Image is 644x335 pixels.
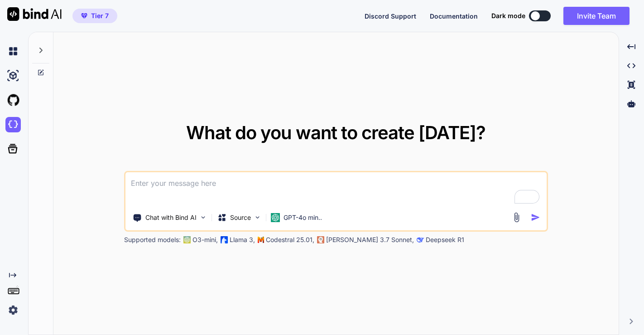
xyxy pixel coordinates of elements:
span: Discord Support [365,12,416,20]
p: Supported models: [124,235,181,244]
img: Pick Tools [199,214,207,221]
img: GPT-4o mini [271,213,280,222]
p: Chat with Bind AI [145,213,197,222]
img: claude [317,236,324,243]
img: Pick Models [254,214,261,221]
button: Invite Team [563,7,630,25]
textarea: To enrich screen reader interactions, please activate Accessibility in Grammarly extension settings [125,172,547,206]
img: chat [5,44,21,59]
span: What do you want to create [DATE]? [186,121,485,144]
img: premium [81,13,87,19]
button: premiumTier 7 [72,9,117,23]
img: githubLight [5,92,21,108]
p: Codestral 25.01, [266,235,314,244]
span: Documentation [430,12,478,20]
img: Bind AI [7,7,62,21]
button: Discord Support [365,11,416,21]
p: Source [230,213,251,222]
span: Tier 7 [91,11,109,20]
img: ai-studio [5,68,21,83]
button: Documentation [430,11,478,21]
img: Llama2 [221,236,228,243]
p: Deepseek R1 [426,235,464,244]
img: darkCloudIdeIcon [5,117,21,132]
img: GPT-4 [183,236,191,243]
img: settings [5,302,21,318]
p: [PERSON_NAME] 3.7 Sonnet, [326,235,414,244]
img: Mistral-AI [258,237,264,243]
img: icon [531,213,540,222]
span: Dark mode [491,11,525,20]
p: Llama 3, [230,235,255,244]
img: attachment [511,212,522,223]
p: O3-mini, [192,235,218,244]
img: claude [417,236,424,243]
p: GPT-4o min.. [284,213,322,222]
